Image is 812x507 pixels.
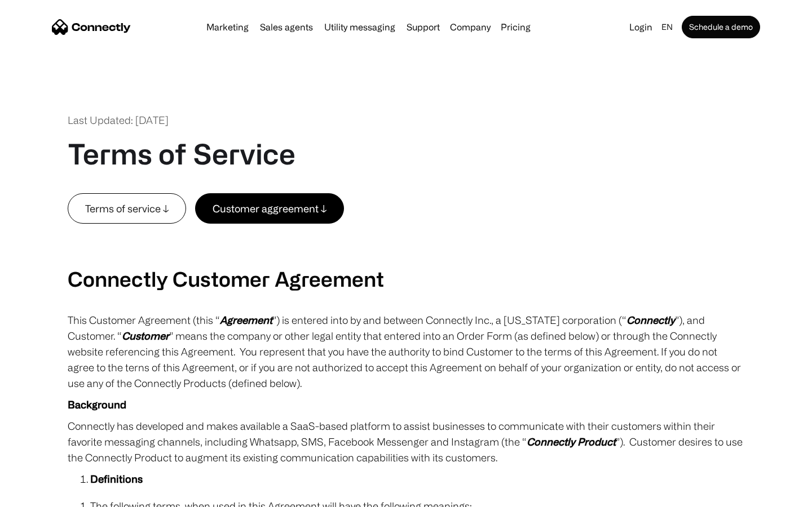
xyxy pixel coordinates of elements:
[122,330,169,341] em: Customer
[68,137,295,171] h1: Terms of Service
[68,113,169,128] div: Last Updated: [DATE]
[202,23,253,32] a: Marketing
[255,23,317,32] a: Sales agents
[85,201,169,216] div: Terms of service ↓
[68,399,126,410] strong: Background
[213,201,326,216] div: Customer aggreement ↓
[402,23,444,32] a: Support
[626,314,675,326] em: Connectly
[90,473,143,484] strong: Definitions
[68,266,744,291] h2: Connectly Customer Agreement
[23,487,68,503] ul: Language list
[682,16,760,38] a: Schedule a demo
[625,19,657,35] a: Login
[220,314,272,326] em: Agreement
[661,19,673,35] div: en
[496,23,535,32] a: Pricing
[68,418,744,465] p: Connectly has developed and makes available a SaaS-based platform to assist businesses to communi...
[527,436,616,447] em: Connectly Product
[11,486,68,503] aside: Language selected: English
[68,245,744,261] p: ‍
[68,312,744,391] p: This Customer Agreement (this “ ”) is entered into by and between Connectly Inc., a [US_STATE] co...
[450,19,491,35] div: Company
[68,224,744,239] p: ‍
[320,23,400,32] a: Utility messaging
